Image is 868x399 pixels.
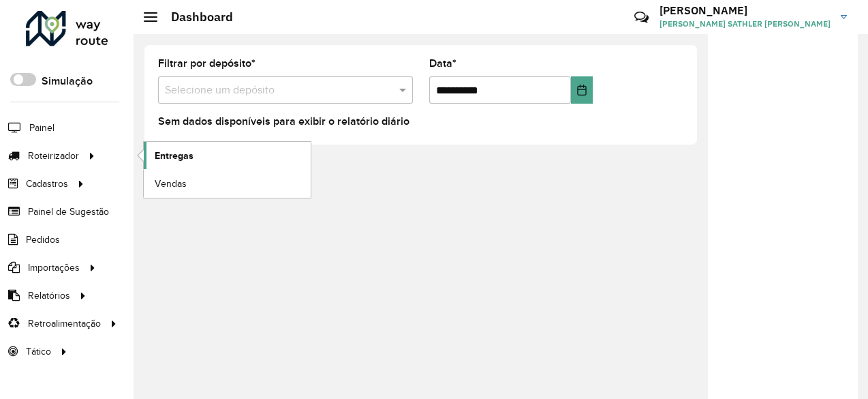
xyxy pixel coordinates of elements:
[158,113,409,130] label: Sem dados disponíveis para exibir o relatório diário
[28,316,101,331] span: Retroalimentação
[28,261,80,275] span: Importações
[26,177,68,191] span: Cadastros
[157,10,233,25] h2: Dashboard
[144,142,311,169] a: Entregas
[627,3,656,32] a: Contato Rápido
[158,55,255,72] label: Filtrar por depósito
[26,233,60,247] span: Pedidos
[28,149,79,163] span: Roteirizador
[660,4,831,17] h3: [PERSON_NAME]
[429,55,456,72] label: Data
[660,18,831,30] span: [PERSON_NAME] SATHLER [PERSON_NAME]
[29,121,55,135] span: Painel
[26,344,51,359] span: Tático
[42,73,93,89] label: Simulação
[28,205,109,219] span: Painel de Sugestão
[571,76,593,104] button: Choose Date
[144,170,311,197] a: Vendas
[28,289,70,303] span: Relatórios
[155,177,187,191] span: Vendas
[155,149,193,163] span: Entregas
